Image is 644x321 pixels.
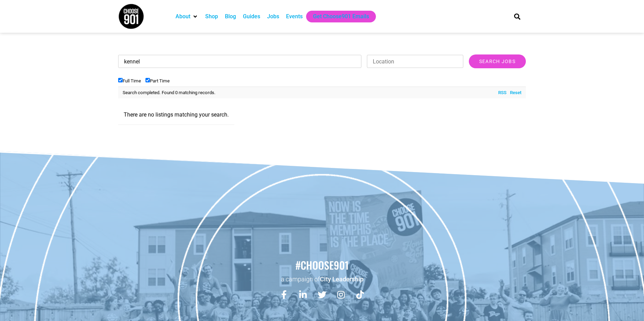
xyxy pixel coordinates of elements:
h2: #choose901 [3,258,641,272]
input: Full Time [118,78,123,82]
a: City Leadership [320,275,363,283]
a: Reset [506,89,521,96]
span: Search completed. Found 0 matching records. [123,90,216,95]
div: About [172,11,202,22]
div: Search [512,11,523,22]
a: Blog [225,12,236,21]
label: Full Time [118,78,141,83]
nav: Main nav [172,11,502,22]
label: Part Time [145,78,170,83]
input: Search Jobs [469,54,526,68]
input: Keywords [118,55,361,68]
a: Jobs [267,12,279,21]
a: RSS [495,89,506,96]
input: Location [367,55,463,68]
li: There are no listings matching your search. [118,105,234,125]
a: Get Choose901 Emails [313,12,369,21]
a: Shop [205,12,218,21]
p: a campaign of [3,275,641,283]
input: Part Time [145,78,150,82]
a: About [176,12,190,21]
a: Guides [243,12,260,21]
a: Events [286,12,303,21]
